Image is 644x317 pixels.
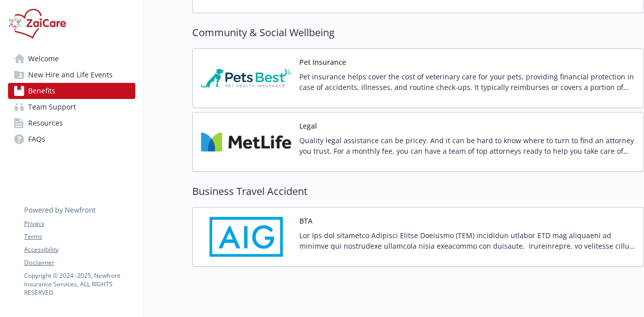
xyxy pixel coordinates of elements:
[299,230,635,251] p: Lor Ips dol sitametco Adipisci Elitse Doeiusmo (TEM) incididun utlabor ETD mag aliquaeni ad minim...
[299,216,312,226] button: BTA
[28,99,76,115] span: Team Support
[28,131,45,147] span: FAQs
[28,83,55,99] span: Benefits
[299,121,317,131] button: Legal
[299,57,346,67] button: Pet Insurance
[24,271,135,297] p: Copyright © 2024 - 2025 , Newfront Insurance Services, ALL RIGHTS RESERVED
[8,115,135,131] a: Resources
[28,67,113,83] span: New Hire and Life Events
[201,57,291,99] img: Pets Best Insurance Services carrier logo
[24,232,135,241] a: Terms
[299,135,635,156] p: Quality legal assistance can be pricey. And it can be hard to know where to turn to find an attor...
[24,219,135,228] a: Privacy
[28,51,59,67] span: Welcome
[8,83,135,99] a: Benefits
[299,71,635,92] p: Pet insurance helps cover the cost of veterinary care for your pets, providing financial protecti...
[8,131,135,147] a: FAQs
[24,258,135,267] a: Disclaimer
[192,25,644,40] h2: Community & Social Wellbeing
[201,121,291,163] img: Metlife Inc carrier logo
[192,184,644,199] h2: Business Travel Accident
[8,51,135,67] a: Welcome
[8,99,135,115] a: Team Support
[28,115,63,131] span: Resources
[24,245,135,254] a: Accessibility
[8,67,135,83] a: New Hire and Life Events
[201,216,291,258] img: AIG American General Life Insurance Company carrier logo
